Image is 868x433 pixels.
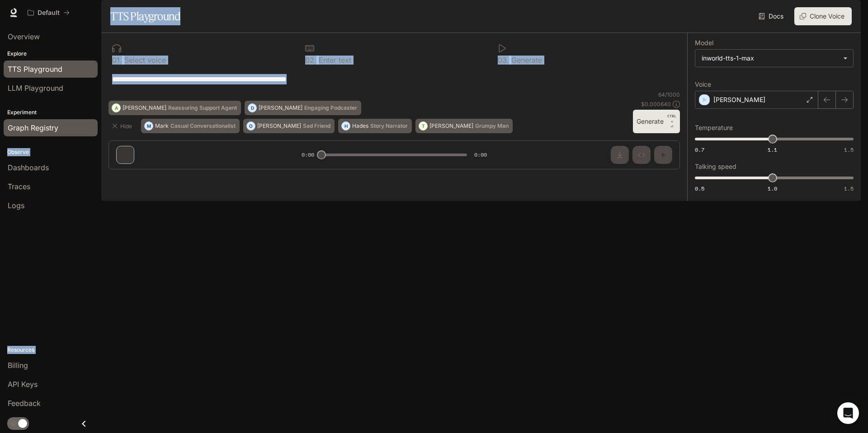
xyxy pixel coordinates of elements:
p: 64 / 1000 [658,91,680,98]
div: M [145,119,153,133]
div: H [342,119,350,133]
span: 0.5 [695,185,704,192]
p: CTRL + [667,113,676,124]
p: 0 3 . [498,56,509,64]
button: T[PERSON_NAME]Grumpy Man [415,119,513,133]
p: $ 0.000640 [641,100,671,108]
p: Generate [509,56,542,64]
button: MMarkCasual Conversationalist [141,119,240,133]
button: A[PERSON_NAME]Reassuring Support Agent [108,101,241,115]
a: Docs [757,7,787,25]
p: Casual Conversationalist [170,123,236,129]
p: [PERSON_NAME] [429,123,473,129]
p: [PERSON_NAME] [713,95,765,104]
div: D [248,101,256,115]
button: Hide [108,119,137,133]
p: Default [38,9,60,17]
p: 0 1 . [112,56,122,64]
p: Enter text [316,56,351,64]
p: Talking speed [695,163,736,170]
p: [PERSON_NAME] [123,105,166,111]
div: inworld-tts-1-max [695,50,853,67]
p: Engaging Podcaster [304,105,357,111]
p: Reassuring Support Agent [168,105,237,111]
p: [PERSON_NAME] [257,123,301,129]
div: inworld-tts-1-max [702,54,839,63]
p: [PERSON_NAME] [259,105,302,111]
button: D[PERSON_NAME]Engaging Podcaster [245,101,361,115]
button: Clone Voice [794,7,852,25]
p: Story Narrator [370,123,408,129]
span: 1.1 [768,146,777,154]
p: Model [695,40,713,46]
div: O [247,119,255,133]
p: Mark [155,123,169,129]
p: Select voice [122,56,166,64]
p: 0 2 . [305,56,316,64]
span: 1.0 [768,185,777,192]
div: Open Intercom Messenger [837,402,859,424]
p: Grumpy Man [475,123,509,129]
p: ⏎ [667,113,676,130]
button: GenerateCTRL +⏎ [633,110,680,133]
p: Temperature [695,125,733,131]
span: 1.5 [844,146,854,154]
button: HHadesStory Narrator [338,119,412,133]
div: T [419,119,427,133]
h1: TTS Playground [110,7,180,25]
div: A [112,101,120,115]
button: All workspaces [24,4,74,22]
p: Hades [352,123,368,129]
p: Voice [695,81,711,88]
span: 0.7 [695,146,704,154]
button: O[PERSON_NAME]Sad Friend [243,119,335,133]
span: 1.5 [844,185,854,192]
p: Sad Friend [303,123,330,129]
